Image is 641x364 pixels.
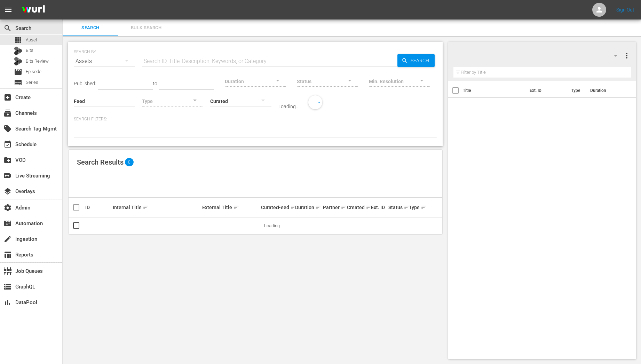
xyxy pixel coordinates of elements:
div: Loading.. [278,104,298,109]
span: sort [233,204,239,211]
div: Ext. ID [371,205,386,210]
div: Assets [74,52,135,71]
span: Series [14,78,22,87]
span: sort [341,204,347,211]
div: Curated [261,205,276,210]
p: Search Filters: [74,116,437,122]
span: Asset [26,37,37,43]
span: Automation [3,219,12,228]
span: Episode [14,68,22,76]
div: Created [347,203,369,212]
span: Live Streaming [3,172,12,180]
span: menu [4,6,13,14]
div: Partner [323,203,345,212]
div: Bits Review [14,57,22,65]
span: sort [366,204,372,211]
th: Ext. ID [525,81,567,100]
span: Published: [74,81,96,86]
span: Bits Review [26,58,49,65]
span: sort [143,204,149,211]
span: Admin [3,204,12,212]
span: Ingestion [3,235,12,243]
div: Internal Title [113,203,200,212]
span: sort [315,204,322,211]
th: Type [567,81,586,100]
button: Search [397,54,435,67]
th: Title [463,81,526,100]
span: Schedule [3,140,12,149]
span: Job Queues [3,267,12,275]
span: Bulk Search [122,24,170,32]
img: ans4CAIJ8jUAAAAAAAAAAAAAAAAAAAAAAAAgQb4GAAAAAAAAAAAAAAAAAAAAAAAAJMjXAAAAAAAAAAAAAAAAAAAAAAAAgAT5G... [17,2,50,18]
span: VOD [3,156,12,164]
span: Overlays [3,187,12,196]
span: Search [408,54,435,67]
span: Asset [14,36,22,44]
div: Status [388,203,407,212]
span: GraphQL [3,283,12,291]
span: sort [290,204,296,211]
span: Series [26,79,38,86]
div: ID [85,205,111,210]
span: Bits [26,47,33,54]
span: Episode [26,68,41,75]
div: External Title [202,203,259,212]
span: sort [421,204,427,211]
span: Search [3,24,12,32]
span: more_vert [623,52,631,60]
a: Sign Out [616,7,634,13]
div: Type [409,203,421,212]
span: Reports [3,251,12,259]
span: Search [67,24,114,32]
th: Duration [586,81,628,100]
span: Channels [3,109,12,117]
span: to [153,81,157,86]
span: Search Results [77,158,124,166]
div: Bits [14,47,22,55]
span: Create [3,93,12,102]
div: Duration [295,203,320,212]
span: Search Tag Mgmt [3,125,12,133]
span: 0 [125,158,134,166]
div: Feed [278,203,293,212]
button: more_vert [623,47,631,64]
span: DataPool [3,298,12,307]
span: Loading... [264,223,283,228]
span: sort [404,204,410,211]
